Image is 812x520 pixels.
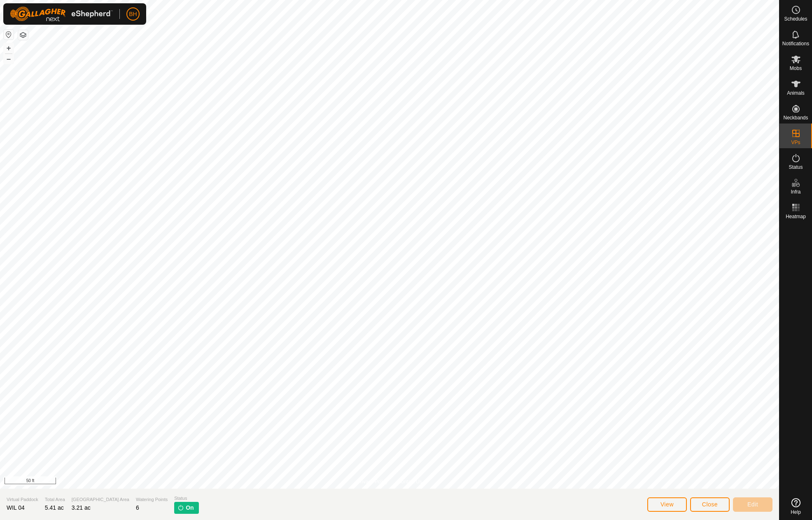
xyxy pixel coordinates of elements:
span: WIL 04 [7,504,25,511]
img: Gallagher Logo [10,7,113,21]
span: Notifications [782,41,809,46]
span: Help [791,510,801,515]
span: On [186,504,194,512]
span: 6 [136,504,139,511]
span: BH [129,10,137,19]
button: View [647,497,687,512]
img: turn-on [177,504,184,511]
a: Help [779,495,812,518]
span: Status [789,165,803,170]
span: Animals [787,91,805,96]
span: Infra [791,189,800,194]
button: Map Layers [18,30,28,40]
span: 5.41 ac [45,504,64,511]
span: Neckbands [783,115,808,120]
button: Edit [733,497,772,512]
button: Reset Map [4,30,14,40]
span: 3.21 ac [72,504,91,511]
a: Privacy Policy [357,478,388,485]
span: Close [702,501,718,508]
span: VPs [791,140,800,145]
span: Status [174,495,198,502]
button: – [4,54,14,64]
span: Virtual Paddock [7,496,38,503]
span: Mobs [790,66,802,71]
a: Contact Us [398,478,422,485]
span: Schedules [784,16,807,21]
span: View [660,501,674,508]
span: [GEOGRAPHIC_DATA] Area [72,496,129,503]
span: Watering Points [136,496,168,503]
button: + [4,43,14,53]
button: Close [690,497,730,512]
span: Edit [747,501,758,508]
span: Total Area [45,496,65,503]
span: Heatmap [786,214,806,219]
